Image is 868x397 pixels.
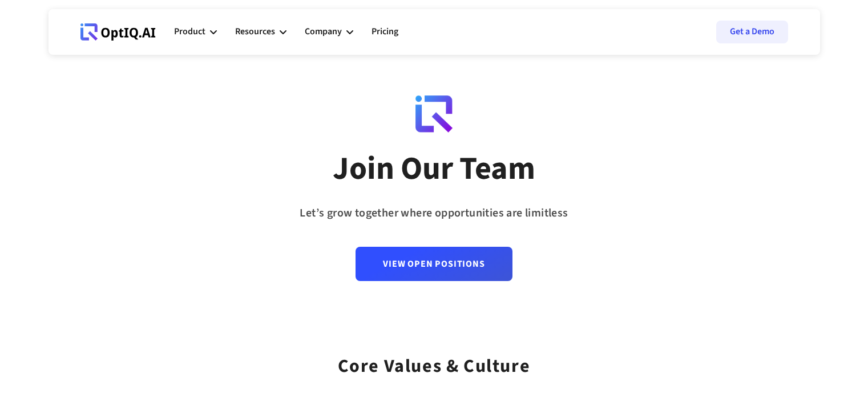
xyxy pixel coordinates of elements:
[716,21,788,43] a: Get a Demo
[333,149,535,189] div: Join Our Team
[372,15,398,49] a: Pricing
[235,24,275,39] div: Resources
[235,15,286,49] div: Resources
[305,24,342,39] div: Company
[338,340,531,381] div: Core values & Culture
[300,203,568,224] div: Let’s grow together where opportunities are limitless
[356,247,512,281] a: View Open Positions
[305,15,353,49] div: Company
[80,15,156,49] a: Webflow Homepage
[174,15,217,49] div: Product
[174,24,205,39] div: Product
